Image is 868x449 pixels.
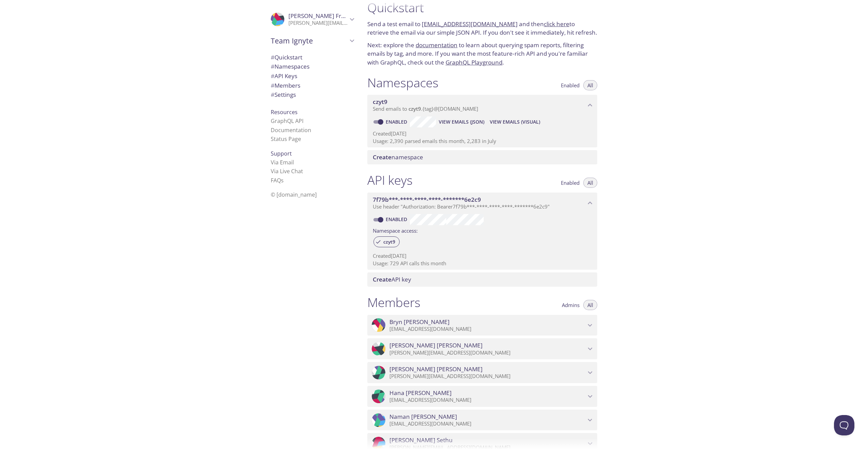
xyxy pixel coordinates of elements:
iframe: Help Scout Beacon - Open [834,415,854,435]
a: Enabled [385,119,410,125]
p: [PERSON_NAME][EMAIL_ADDRESS][DOMAIN_NAME] [288,20,348,26]
span: # [271,82,274,89]
span: czyt9 [373,98,387,106]
p: [EMAIL_ADDRESS][DOMAIN_NAME] [389,420,586,427]
span: API Keys [271,72,297,80]
span: # [271,62,274,70]
h1: Namespaces [367,75,438,90]
a: click here [544,20,569,28]
span: Settings [271,91,296,98]
span: Resources [271,108,298,116]
div: Jacob Hayhurst [367,338,597,359]
button: View Emails (Visual) [487,116,543,127]
a: Via Live Chat [271,167,303,175]
span: namespace [373,153,423,161]
span: [PERSON_NAME] Freadhoff [288,12,363,20]
a: Via Email [271,159,294,166]
p: [EMAIL_ADDRESS][DOMAIN_NAME] [389,397,586,403]
span: Hana [PERSON_NAME] [389,389,452,397]
div: Create namespace [367,150,597,164]
span: # [271,91,274,98]
div: Quickstart [265,53,359,62]
button: Admins [558,300,584,310]
span: Bryn [PERSON_NAME] [389,318,450,326]
a: GraphQL API [271,117,303,125]
button: All [583,178,597,188]
span: # [271,72,274,80]
div: czyt9 namespace [367,95,597,116]
a: FAQ [271,177,284,184]
a: Status Page [271,135,301,143]
span: czyt9 [408,105,421,112]
span: Quickstart [271,53,302,61]
div: Jason Yang [367,362,597,383]
span: Members [271,82,300,89]
div: Hana Shen [367,386,597,407]
button: Enabled [557,80,584,90]
span: Send emails to . {tag} @[DOMAIN_NAME] [373,105,478,112]
h1: Members [367,295,420,310]
div: Naman Pareek [367,410,597,431]
button: View Emails (JSON) [436,116,487,127]
a: GraphQL Playground [446,58,502,66]
p: Send a test email to and then to retrieve the email via our simple JSON API. If you don't see it ... [367,20,597,37]
span: Naman [PERSON_NAME] [389,413,457,420]
p: [PERSON_NAME][EMAIL_ADDRESS][DOMAIN_NAME] [389,349,586,356]
span: [PERSON_NAME] [PERSON_NAME] [389,342,483,349]
div: Dylan Freadhoff [265,8,359,31]
p: Next: explore the to learn about querying spam reports, filtering emails by tag, and more. If you... [367,41,597,67]
span: Create [373,275,391,283]
p: Created [DATE] [373,130,592,137]
p: Created [DATE] [373,252,592,259]
a: Documentation [271,126,311,134]
span: # [271,53,274,61]
a: Enabled [385,216,410,222]
span: czyt9 [379,239,399,245]
p: [PERSON_NAME][EMAIL_ADDRESS][DOMAIN_NAME] [389,373,586,380]
button: All [583,300,597,310]
span: API key [373,275,411,283]
span: Team Ignyte [271,36,348,46]
button: All [583,80,597,90]
p: Usage: 729 API calls this month [373,260,592,267]
div: Members [265,81,359,90]
h1: API keys [367,173,413,188]
a: [EMAIL_ADDRESS][DOMAIN_NAME] [422,20,518,28]
div: Create API Key [367,272,597,287]
p: Usage: 2,390 parsed emails this month, 2,283 in July [373,138,592,145]
a: documentation [416,41,457,49]
span: [PERSON_NAME] [PERSON_NAME] [389,365,483,373]
div: Bryn Portella [367,315,597,336]
div: Team Ignyte [265,32,359,50]
p: [EMAIL_ADDRESS][DOMAIN_NAME] [389,326,586,333]
label: Namespace access: [373,225,418,235]
span: [PERSON_NAME] Sethu [389,436,453,444]
span: View Emails (Visual) [490,118,540,126]
span: Create [373,153,391,161]
span: s [281,177,284,184]
div: Team Settings [265,90,359,100]
span: Namespaces [271,62,310,70]
div: czyt9 [373,236,400,247]
span: Support [271,150,292,157]
button: Enabled [557,178,584,188]
span: View Emails (JSON) [439,118,484,126]
span: © [DOMAIN_NAME] [271,191,317,198]
div: API Keys [265,71,359,81]
div: Namespaces [265,62,359,71]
